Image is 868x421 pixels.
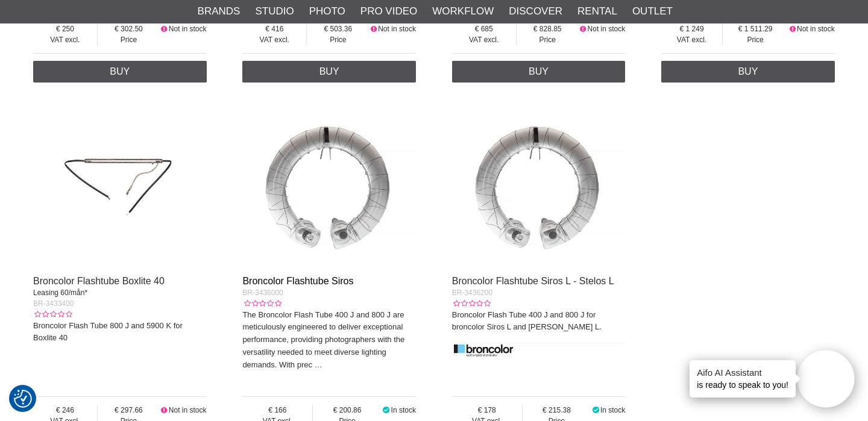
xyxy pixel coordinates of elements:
img: Broncolor Flashtube Boxlite 40 [33,95,207,268]
a: Discover [509,4,562,19]
i: Not in stock [160,406,169,414]
i: Not in stock [369,25,378,33]
a: Buy [33,61,207,83]
span: 178 [452,405,522,416]
a: Pro Video [360,4,417,19]
span: Not in stock [378,25,416,33]
span: 416 [242,23,306,34]
a: Broncolor Flashtube Siros [242,276,353,286]
a: Outlet [632,4,673,19]
div: Customer rating: 0 [452,298,491,309]
p: Broncolor Flash Tube 400 J and 800 J for broncolor Siros L and [PERSON_NAME] L. [452,309,626,334]
span: 297.66 [98,405,160,416]
h4: Aifo AI Assistant [697,366,788,379]
span: Not in stock [169,406,207,414]
p: Broncolor Flash Tube 800 J and 5900 K for Boxlite 40 [33,320,207,345]
a: Workflow [432,4,494,19]
span: 302.50 [98,23,160,34]
span: VAT excl. [33,34,97,45]
span: BR-3436200 [452,288,492,297]
button: Consent Preferences [14,388,32,410]
span: Price [98,34,160,45]
img: Broncolor Flashtube Siros L - Stelos L [452,95,626,268]
img: Revisit consent button [14,390,32,408]
span: Leasing 60/mån* [33,288,87,297]
a: Studio [255,4,294,19]
span: 166 [242,405,312,416]
i: Not in stock [579,25,588,33]
span: VAT excl. [242,34,306,45]
span: 685 [452,23,516,34]
span: Not in stock [588,25,626,33]
div: is ready to speak to you! [690,360,796,398]
div: Customer rating: 0 [33,309,72,320]
a: Photo [309,4,345,19]
a: Broncolor Flashtube Siros L - Stelos L [452,276,614,286]
a: Brands [198,4,241,19]
span: 200.86 [313,405,381,416]
a: Buy [661,61,835,83]
span: Price [517,34,579,45]
span: 250 [33,23,97,34]
span: Price [307,34,369,45]
span: 1 249 [661,23,722,34]
span: 1 511.29 [723,23,788,34]
a: Buy [242,61,416,83]
span: 503.36 [307,23,369,34]
span: 215.38 [523,405,591,416]
span: BR-3433400 [33,299,74,308]
img: Broncolor Authorized Distributor [452,341,626,358]
a: Broncolor Flashtube Boxlite 40 [33,276,165,286]
span: Price [723,34,788,45]
a: Buy [452,61,626,83]
span: In stock [391,406,416,414]
span: 828.85 [517,23,579,34]
i: In stock [591,406,600,414]
span: In stock [600,406,625,414]
span: VAT excl. [452,34,516,45]
span: 246 [33,405,97,416]
i: In stock [382,406,391,414]
a: Rental [577,4,617,19]
img: Broncolor Flashtube Siros [242,95,416,268]
span: Not in stock [169,25,207,33]
span: VAT excl. [661,34,722,45]
p: The Broncolor Flash Tube 400 J and 800 J are meticulously engineered to deliver exceptional perfo... [242,309,416,372]
div: Customer rating: 0 [242,298,281,309]
span: BR-3436000 [242,288,283,297]
i: Not in stock [788,25,797,33]
i: Not in stock [160,25,169,33]
span: Not in stock [797,25,835,33]
a: … [315,360,322,369]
